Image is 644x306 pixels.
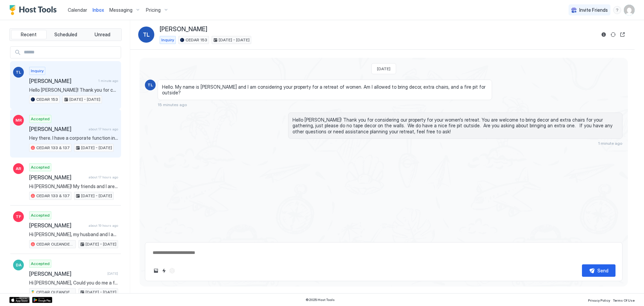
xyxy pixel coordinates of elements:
span: Hi [PERSON_NAME]! My friends and I are so excited to come to [GEOGRAPHIC_DATA] this fall! Once a ... [29,183,118,189]
span: about 17 hours ago [89,127,118,131]
span: [PERSON_NAME] [29,78,96,84]
span: Hey there. I have a corporate function in September and I’m interested in these two properties in... [29,135,118,141]
span: © 2025 Host Tools [306,298,335,302]
a: Host Tools Logo [9,5,60,15]
span: [DATE] - [DATE] [81,145,112,151]
span: Invite Friends [579,7,608,13]
span: [DATE] - [DATE] [86,241,116,247]
span: CEDAR 133 & 137 [36,145,70,151]
input: Input Field [21,47,121,58]
a: Terms Of Use [613,296,635,303]
span: TL [148,82,153,88]
button: Reservation information [600,31,608,39]
span: AR [16,166,21,172]
span: CEDAR 153 [36,96,58,102]
span: [PERSON_NAME] [29,222,86,229]
span: [PERSON_NAME] [160,26,207,33]
a: Calendar [68,6,87,13]
span: Messaging [109,7,132,13]
span: TL [16,69,21,75]
span: DA [16,262,21,268]
button: Send [582,264,615,277]
span: Scheduled [54,32,77,38]
span: Inbox [93,7,104,13]
span: Hello. My name is [PERSON_NAME] and I am considering your property for a retreat of women. Am I a... [162,84,488,96]
span: Inquiry [161,37,174,43]
span: Inquiry [31,68,44,74]
span: MR [15,117,22,123]
span: Hello [PERSON_NAME]! Thank you for considering our property for your women's retreat. You are wel... [292,117,618,135]
a: Google Play Store [32,297,52,303]
span: CEDAR 153 [185,37,207,43]
span: Hi [PERSON_NAME], my husband and I and 3 other couples will be coming for the Mercy Me concert . [29,231,118,237]
div: menu [613,6,621,14]
span: [DATE] - [DATE] [219,37,250,43]
button: Quick reply [160,267,168,275]
span: Terms Of Use [613,298,635,302]
span: [DATE] - [DATE] [69,96,100,102]
span: [DATE] [107,271,118,276]
button: Unread [85,30,120,39]
span: Recent [21,32,37,38]
span: TL [143,31,150,39]
div: tab-group [9,28,122,41]
div: User profile [624,5,635,15]
span: Accepted [31,164,50,170]
span: Hello [PERSON_NAME]! Thank you for considering our property for your women's retreat. You are wel... [29,87,118,93]
a: Privacy Policy [588,296,610,303]
span: [PERSON_NAME] [29,270,105,277]
span: 15 minutes ago [158,102,187,107]
span: CEDAR OLEANDER 156 [36,289,74,295]
button: Recent [11,30,47,39]
span: Unread [95,32,110,38]
span: Accepted [31,116,50,122]
span: CEDAR 133 & 137 [36,193,70,199]
a: Inbox [93,6,104,13]
span: about 17 hours ago [89,175,118,179]
span: [PERSON_NAME] [29,126,86,132]
span: Accepted [31,261,50,267]
span: 1 minute ago [98,79,118,83]
span: Calendar [68,7,87,13]
button: Sync reservation [609,31,617,39]
span: about 19 hours ago [89,223,118,228]
span: [DATE] - [DATE] [81,193,112,199]
span: Privacy Policy [588,298,610,302]
button: Scheduled [48,30,84,39]
span: Pricing [146,7,161,13]
span: Hi [PERSON_NAME], Could you do me a favor? The trash gets picked up every [DATE] morning, would y... [29,280,118,286]
span: [DATE] - [DATE] [86,289,116,295]
span: 1 minute ago [598,141,623,146]
div: Send [597,267,608,274]
button: Open reservation [619,31,627,39]
span: Accepted [31,212,50,218]
span: [DATE] [377,66,390,71]
span: [PERSON_NAME] [29,174,86,181]
span: CEDAR OLEANDER 157 [36,241,74,247]
button: Upload image [152,267,160,275]
span: TF [16,214,21,220]
a: App Store [9,297,30,303]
